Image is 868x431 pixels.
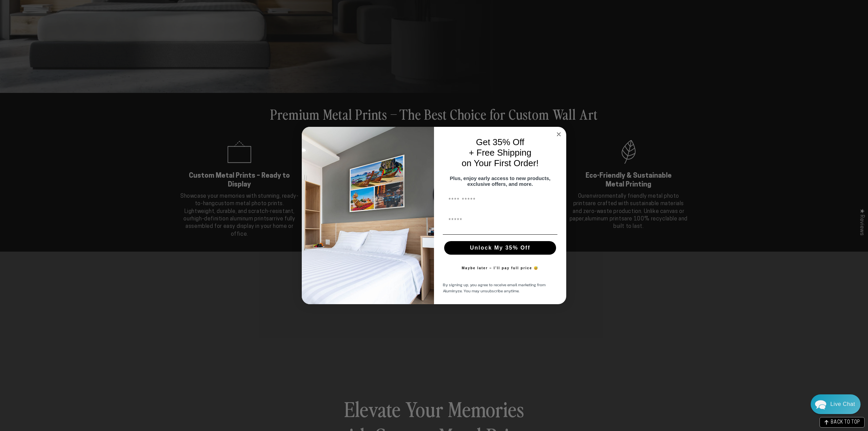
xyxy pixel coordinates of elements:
[830,394,855,414] div: Contact Us Directly
[811,394,861,414] div: Chat widget toggle
[476,137,525,147] span: Get 35% Off
[555,130,563,138] button: Close dialog
[302,127,434,305] img: 728e4f65-7e6c-44e2-b7d1-0292a396982f.jpeg
[462,158,539,168] span: on Your First Order!
[458,261,542,275] button: Maybe later – I’ll pay full price 😅
[831,420,860,425] span: BACK TO TOP
[469,148,531,158] span: + Free Shipping
[450,175,551,187] span: Plus, enjoy early access to new products, exclusive offers, and more.
[443,282,546,294] span: By signing up, you agree to receive email marketing from Aluminyze. You may unsubscribe anytime.
[444,241,556,255] button: Unlock My 35% Off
